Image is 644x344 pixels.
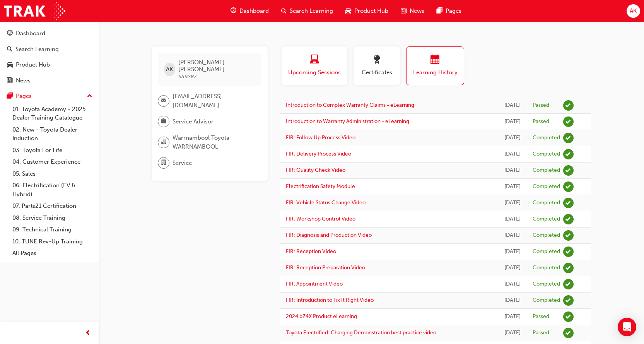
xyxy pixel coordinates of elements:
span: Service [173,159,192,168]
div: Tue Aug 26 2025 14:37:00 GMT+1000 (Australian Eastern Standard Time) [504,264,521,272]
a: FIR: Quality Check Video [286,167,345,173]
a: 08. Service Training [9,212,96,224]
div: Completed [533,134,560,142]
span: learningRecordVerb_COMPLETE-icon [563,295,574,306]
button: AK [627,4,640,18]
span: learningRecordVerb_COMPLETE-icon [563,198,574,208]
a: Product Hub [3,58,96,72]
a: Search Learning [3,42,96,56]
a: 2024 bZ4X Product eLearning [286,313,357,320]
a: pages-iconPages [430,3,468,19]
a: 01. Toyota Academy - 2025 Dealer Training Catalogue [9,103,96,124]
span: Dashboard [239,7,269,15]
span: learningRecordVerb_COMPLETE-icon [563,279,574,289]
span: Learning History [412,68,458,77]
span: learningRecordVerb_COMPLETE-icon [563,230,574,241]
button: Certificates [354,46,400,85]
a: 04. Customer Experience [9,156,96,168]
span: News [410,7,424,15]
span: learningRecordVerb_COMPLETE-icon [563,149,574,159]
a: Dashboard [3,26,96,41]
button: DashboardSearch LearningProduct HubNews [3,25,96,89]
div: Completed [533,232,560,239]
div: Dashboard [16,29,45,38]
div: Fri Sep 05 2025 14:06:38 GMT+1000 (Australian Eastern Standard Time) [504,133,521,142]
span: laptop-icon [310,55,319,65]
div: Search Learning [15,45,59,54]
button: Learning History [406,46,464,85]
span: up-icon [87,91,92,101]
span: learningRecordVerb_COMPLETE-icon [563,181,574,192]
span: AK [630,7,637,15]
a: News [3,74,96,88]
span: guage-icon [231,6,236,16]
a: Introduction to Warranty Administration - eLearning [286,118,409,125]
span: prev-icon [85,329,91,338]
a: 05. Sales [9,168,96,180]
div: Pages [16,92,32,101]
div: Passed [533,313,549,320]
a: FIR: Introduction to Fix It Right Video [286,297,374,303]
a: All Pages [9,247,96,259]
span: 659287 [178,73,196,80]
span: Upcoming Sessions [287,68,342,77]
a: 07. Parts21 Certification [9,200,96,212]
span: learningRecordVerb_PASS-icon [563,100,574,111]
span: guage-icon [7,30,13,37]
span: email-icon [161,96,166,106]
div: Completed [533,264,560,272]
span: Certificates [359,68,394,77]
a: FIR: Workshop Control Video [286,216,355,222]
div: Completed [533,297,560,304]
a: news-iconNews [395,3,430,19]
div: Completed [533,281,560,288]
span: pages-icon [7,93,13,100]
a: 02. New - Toyota Dealer Induction [9,124,96,144]
span: Warrnambool Toyota - WARRNAMBOOL [173,133,255,151]
div: News [16,76,31,85]
span: learningRecordVerb_PASS-icon [563,311,574,322]
button: Upcoming Sessions [282,46,347,85]
a: FIR: Diagnosis and Production Video [286,232,372,238]
a: FIR: Reception Preparation Video [286,264,365,271]
span: Pages [446,7,461,15]
span: Service Advisor [173,117,214,126]
span: news-icon [401,6,407,16]
div: Passed [533,329,549,337]
div: Completed [533,183,560,190]
div: Tue Aug 26 2025 10:51:39 GMT+1000 (Australian Eastern Standard Time) [504,312,521,321]
div: Completed [533,248,560,255]
img: Trak [4,2,65,20]
div: Tue Aug 26 2025 14:39:07 GMT+1000 (Australian Eastern Standard Time) [504,247,521,256]
a: 09. Technical Training [9,224,96,236]
a: FIR: Follow Up Process Video [286,134,355,141]
span: car-icon [345,6,351,16]
span: calendar-icon [430,55,440,65]
div: Passed [533,102,549,109]
span: learningRecordVerb_PASS-icon [563,116,574,127]
span: search-icon [281,6,287,16]
div: Tue Aug 26 2025 14:35:19 GMT+1000 (Australian Eastern Standard Time) [504,280,521,289]
a: FIR: Reception Video [286,248,336,255]
a: 10. TUNE Rev-Up Training [9,236,96,248]
div: Thu Aug 28 2025 09:10:29 GMT+1000 (Australian Eastern Standard Time) [504,215,521,224]
a: Toyota Electrified: Charging Demonstration best practice video [286,329,436,336]
div: Fri Sep 05 2025 14:01:31 GMT+1000 (Australian Eastern Standard Time) [504,166,521,175]
div: Mon Sep 01 2025 09:37:33 GMT+1000 (Australian Eastern Standard Time) [504,199,521,207]
div: Thu Aug 21 2025 16:30:08 GMT+1000 (Australian Eastern Standard Time) [504,329,521,337]
button: Pages [3,89,96,103]
span: pages-icon [437,6,442,16]
span: learningRecordVerb_COMPLETE-icon [563,165,574,176]
span: learningRecordVerb_COMPLETE-icon [563,263,574,273]
span: learningRecordVerb_COMPLETE-icon [563,133,574,143]
span: search-icon [7,46,12,53]
span: Product Hub [354,7,388,15]
div: Product Hub [16,60,50,69]
div: Completed [533,199,560,207]
div: Completed [533,167,560,174]
span: news-icon [7,77,13,84]
div: Fri Sep 05 2025 14:04:23 GMT+1000 (Australian Eastern Standard Time) [504,150,521,159]
span: learningRecordVerb_COMPLETE-icon [563,214,574,224]
div: Tue Sep 09 2025 11:49:37 GMT+1000 (Australian Eastern Standard Time) [504,117,521,126]
span: car-icon [7,62,13,68]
